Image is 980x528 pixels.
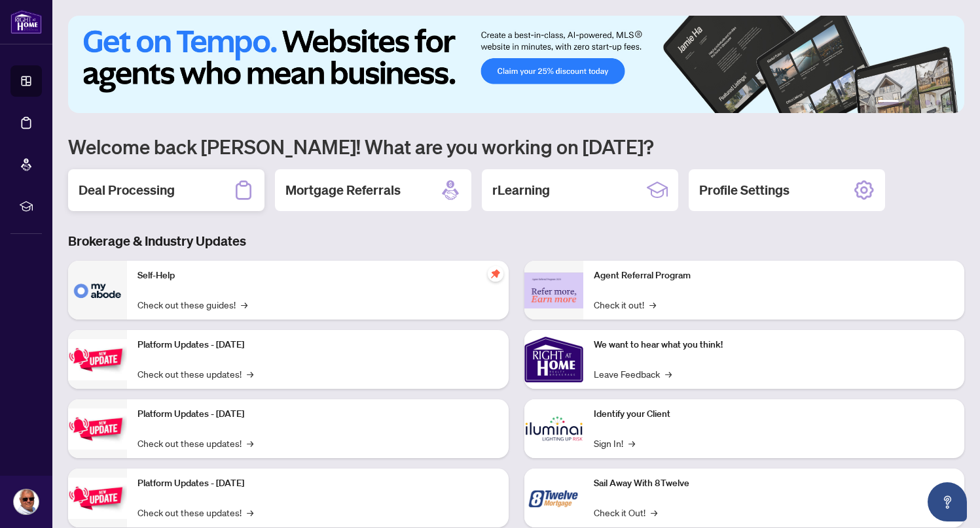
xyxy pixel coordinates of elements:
[68,408,127,450] img: Platform Updates - July 8, 2025
[79,181,175,199] h2: Deal Processing
[878,100,899,105] button: 1
[904,100,909,105] button: 2
[247,436,253,450] span: →
[594,407,954,421] p: Identify your Client
[137,407,498,421] p: Platform Updates - [DATE]
[594,476,954,491] p: Sail Away With 8Twelve
[594,367,672,381] a: Leave Feedback→
[68,232,964,250] h3: Brokerage & Industry Updates
[594,436,635,450] a: Sign In!→
[137,338,498,352] p: Platform Updates - [DATE]
[524,399,583,458] img: Identify your Client
[524,330,583,389] img: We want to hear what you think!
[699,181,789,199] h2: Profile Settings
[651,505,657,520] span: →
[241,297,247,312] span: →
[935,100,941,105] button: 5
[137,297,247,312] a: Check out these guides!→
[594,297,656,312] a: Check it out!→
[594,269,954,283] p: Agent Referral Program
[492,181,550,199] h2: rLearning
[10,10,42,34] img: logo
[925,100,930,105] button: 4
[68,16,964,113] img: Slide 0
[665,367,672,381] span: →
[137,269,498,283] p: Self-Help
[628,436,635,450] span: →
[137,505,253,520] a: Check out these updates!→
[68,134,964,159] h1: Welcome back [PERSON_NAME]! What are you working on [DATE]?
[14,489,39,514] img: Profile Icon
[594,505,657,520] a: Check it Out!→
[137,476,498,491] p: Platform Updates - [DATE]
[946,100,951,105] button: 6
[594,338,954,352] p: We want to hear what you think!
[488,266,503,282] span: pushpin
[68,478,127,519] img: Platform Updates - June 23, 2025
[928,482,967,521] button: Open asap
[285,181,401,199] h2: Mortgage Referrals
[68,339,127,380] img: Platform Updates - July 21, 2025
[247,367,253,381] span: →
[68,261,127,320] img: Self-Help
[649,297,656,312] span: →
[137,367,253,381] a: Check out these updates!→
[524,469,583,527] img: Sail Away With 8Twelve
[247,505,253,520] span: →
[137,436,253,450] a: Check out these updates!→
[524,272,583,308] img: Agent Referral Program
[915,100,920,105] button: 3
